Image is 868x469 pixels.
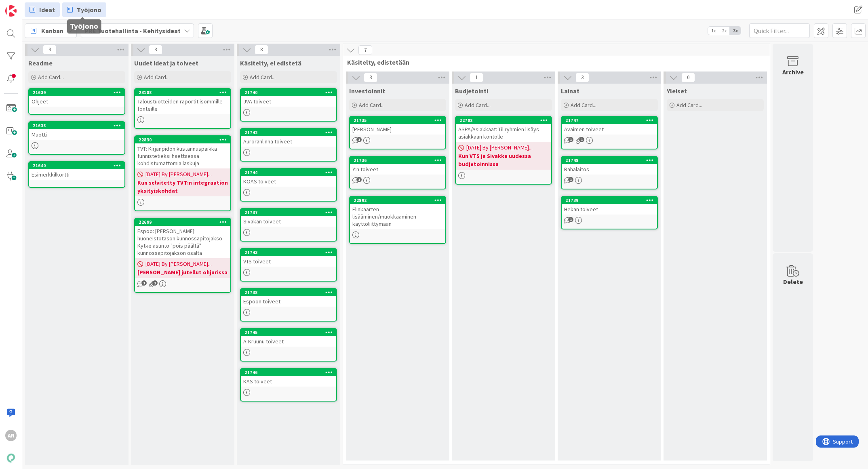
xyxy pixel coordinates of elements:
[565,198,657,203] div: 21739
[135,136,230,168] div: 22830TVT: Kirjanpidon kustannuspaikka tunnistetieksi haettaessa kohdistumattomia laskuja
[241,329,336,336] div: 21745
[347,58,760,66] span: Käsitelty, edistetään
[134,59,198,67] span: Uudet ideat ja toiveet
[145,170,212,179] span: [DATE] By [PERSON_NAME]...
[350,124,445,135] div: [PERSON_NAME]
[244,210,336,215] div: 21737
[358,45,372,55] span: 7
[350,164,445,175] div: Y:n toiveet
[33,90,124,95] div: 21639
[240,288,337,322] a: 21738Espoon toiveet
[144,74,170,81] span: Add Card...
[241,336,336,347] div: A-Kruunu toiveet
[349,116,446,149] a: 21735[PERSON_NAME]
[455,116,552,185] a: 22702ASPA/Asiakkaat: Tiliryhmien lisäys asiakkaan kontolle[DATE] By [PERSON_NAME]...Kun VTS ja Si...
[575,73,589,82] span: 3
[349,196,446,244] a: 22892Elinkaarten lisääminen/muokkaaminen käyttöliittymään
[466,143,533,152] span: [DATE] By [PERSON_NAME]...
[562,197,657,215] div: 21739Hekan toiveet
[241,216,336,227] div: Sivakan toiveet
[562,117,657,124] div: 21747
[240,208,337,242] a: 21737Sivakan toiveet
[141,280,147,286] span: 1
[43,45,57,55] span: 3
[28,59,53,67] span: Readme
[571,101,596,109] span: Add Card...
[5,430,17,441] div: AR
[29,162,124,180] div: 21640Esimerkkilkortti
[152,280,158,286] span: 1
[29,162,124,169] div: 21640
[135,96,230,114] div: Taloustuotteiden raportit isommille fonteille
[561,87,579,95] span: Lainat
[145,260,212,268] span: [DATE] By [PERSON_NAME]...
[783,277,803,286] div: Delete
[562,204,657,215] div: Hekan toiveet
[456,117,551,142] div: 22702ASPA/Asiakkaat: Tiliryhmien lisäys asiakkaan kontolle
[568,137,573,142] span: 1
[255,45,268,55] span: 8
[135,143,230,168] div: TVT: Kirjanpidon kustannuspaikka tunnistetieksi haettaessa kohdistumattomia laskuja
[33,123,124,128] div: 21638
[241,289,336,296] div: 21738
[134,218,231,293] a: 22699Espoo: [PERSON_NAME]: huoneistotason kunnossapitojakso - Kytke asunto "pois päältä" kunnossa...
[456,117,551,124] div: 22702
[244,250,336,255] div: 21743
[458,152,549,168] b: Kun VTS ja Sivakka uudessa budjetoinnissa
[25,2,60,17] a: Ideat
[62,2,106,17] a: Työjono
[250,74,276,81] span: Add Card...
[359,101,385,109] span: Add Card...
[5,452,17,464] img: avatar
[135,89,230,96] div: 23188
[241,169,336,187] div: 21744KOAS toiveet
[241,136,336,147] div: Auroranlinna toiveet
[244,130,336,135] div: 21742
[681,73,695,82] span: 0
[568,217,573,222] span: 1
[28,121,125,155] a: 21638Muotti
[240,368,337,402] a: 21746KAS toiveet
[241,249,336,267] div: 21743VTS toiveet
[562,157,657,164] div: 21748
[84,27,181,35] b: PRE Tuotehallinta - Kehitysideat
[350,117,445,124] div: 21735
[241,169,336,176] div: 21744
[41,26,63,36] span: Kanban
[135,226,230,258] div: Espoo: [PERSON_NAME]: huoneistotason kunnossapitojakso - Kytke asunto "pois päältä" kunnossapitoj...
[356,177,362,182] span: 1
[241,369,336,387] div: 21746KAS toiveet
[244,90,336,95] div: 21740
[562,164,657,175] div: Rahalaitos
[350,157,445,164] div: 21736
[29,169,124,180] div: Esimerkkilkortti
[137,268,228,276] b: [PERSON_NAME] jutellut ohjurissa
[244,290,336,295] div: 21738
[241,96,336,107] div: JVA toiveet
[350,197,445,229] div: 22892Elinkaarten lisääminen/muokkaaminen käyttöliittymään
[17,1,37,11] span: Support
[565,158,657,163] div: 21748
[349,156,446,189] a: 21736Y:n toiveet
[137,179,228,195] b: Kun selvitetty TVT:n integraation yksityiskohdat
[241,249,336,256] div: 21743
[149,45,162,55] span: 3
[470,73,483,82] span: 1
[29,96,124,107] div: Ohjeet
[241,89,336,107] div: 21740JVA toiveet
[354,198,445,203] div: 22892
[240,328,337,362] a: 21745A-Kruunu toiveet
[241,209,336,216] div: 21737
[134,88,231,129] a: 23188Taloustuotteiden raportit isommille fonteille
[356,137,362,142] span: 1
[719,27,730,35] span: 2x
[244,330,336,335] div: 21745
[562,124,657,135] div: Avaimen toiveet
[562,117,657,135] div: 21747Avaimen toiveet
[241,256,336,267] div: VTS toiveet
[350,197,445,204] div: 22892
[241,329,336,347] div: 21745A-Kruunu toiveet
[29,89,124,107] div: 21639Ohjeet
[29,122,124,129] div: 21638
[565,118,657,123] div: 21747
